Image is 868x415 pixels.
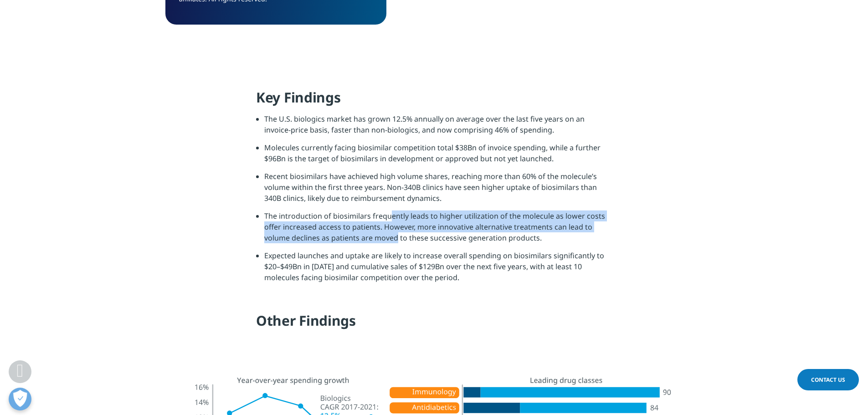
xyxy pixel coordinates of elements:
[256,312,612,337] h4: Other Findings
[9,388,31,410] button: Open Preferences
[256,88,612,113] h4: Key Findings
[264,250,612,290] li: Expected launches and uptake are likely to increase overall spending on biosimilars significantly...
[264,142,612,171] li: Molecules currently facing biosimilar competition total $38Bn of invoice spending, while a furthe...
[264,210,612,250] li: The introduction of biosimilars frequently leads to higher utilization of the molecule as lower c...
[811,376,845,384] span: Contact Us
[264,171,612,210] li: Recent biosimilars have achieved high volume shares, reaching more than 60% of the molecule’s vol...
[264,113,612,142] li: The U.S. biologics market has grown 12.5% annually on average over the last five years on an invo...
[797,369,859,390] a: Contact Us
